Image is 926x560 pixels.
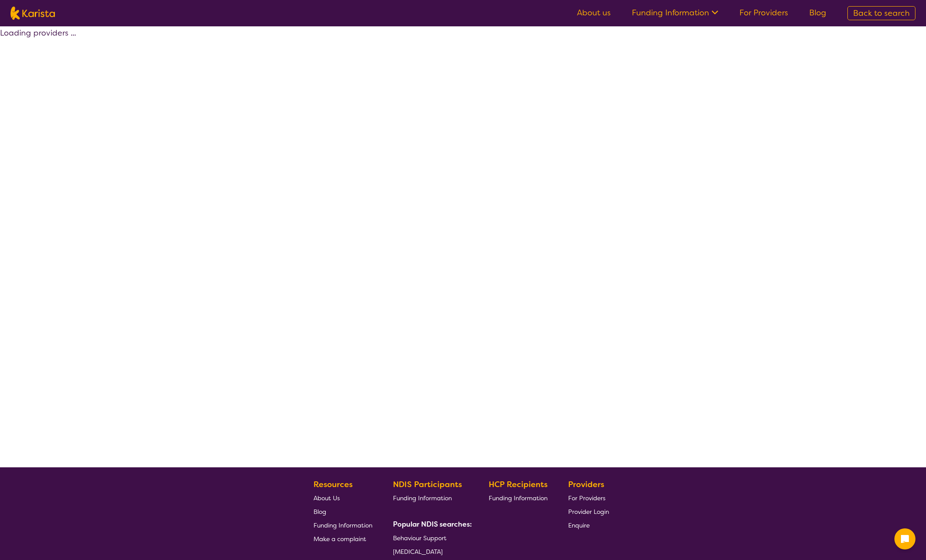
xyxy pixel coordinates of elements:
[847,6,915,20] a: Back to search
[393,520,472,529] b: Popular NDIS searches:
[393,494,452,502] span: Funding Information
[568,518,609,532] a: Enquire
[568,494,605,502] span: For Providers
[393,479,462,490] b: NDIS Participants
[313,494,340,502] span: About Us
[568,491,609,505] a: For Providers
[632,7,718,18] a: Funding Information
[313,521,372,529] span: Funding Information
[313,505,372,518] a: Blog
[313,508,326,516] span: Blog
[313,532,372,546] a: Make a complaint
[393,531,468,545] a: Behaviour Support
[393,491,468,505] a: Funding Information
[313,491,372,505] a: About Us
[568,508,609,516] span: Provider Login
[313,518,372,532] a: Funding Information
[11,7,55,20] img: Karista logo
[313,479,353,490] b: Resources
[393,548,443,556] span: [MEDICAL_DATA]
[809,7,826,18] a: Blog
[489,494,548,502] span: Funding Information
[313,535,366,543] span: Make a complaint
[393,534,447,542] span: Behaviour Support
[568,505,609,518] a: Provider Login
[489,479,548,490] b: HCP Recipients
[393,545,468,558] a: [MEDICAL_DATA]
[568,521,590,529] span: Enquire
[568,479,604,490] b: Providers
[739,7,788,18] a: For Providers
[853,8,910,18] span: Back to search
[577,7,611,18] a: About us
[489,491,548,505] a: Funding Information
